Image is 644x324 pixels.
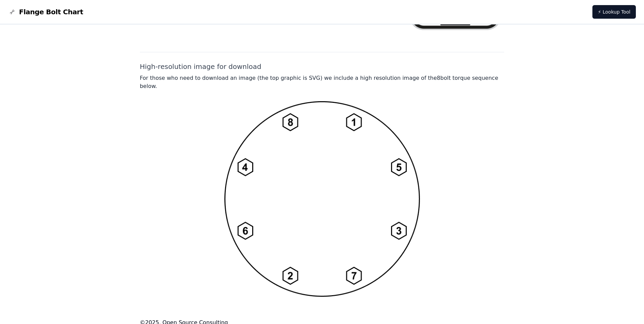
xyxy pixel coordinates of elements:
[8,8,16,16] img: Flange Bolt Chart Logo
[224,101,420,297] img: 8 bolt torque pattern
[592,5,636,19] a: ⚡ Lookup Tool
[8,7,83,17] a: Flange Bolt Chart LogoFlange Bolt Chart
[19,7,83,17] span: Flange Bolt Chart
[140,62,504,71] h2: High-resolution image for download
[140,74,504,90] p: For those who need to download an image (the top graphic is SVG) we include a high resolution ima...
